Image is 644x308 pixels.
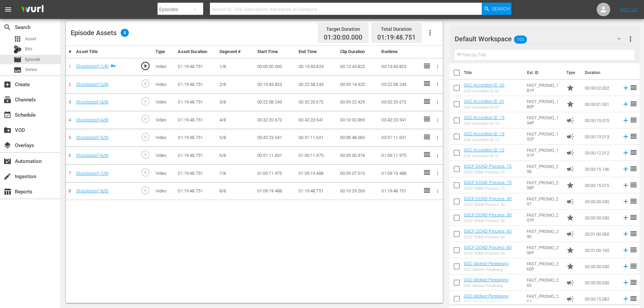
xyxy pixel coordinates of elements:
div: Default Workspace [455,29,627,48]
svg: Add to Episode [622,84,629,92]
td: FAST_PROMO_192P [524,128,564,145]
a: GSCF DOND Process :60 [464,245,511,250]
td: 01:19:48.751 [175,129,217,147]
span: Promo [566,100,574,108]
td: 01:19:48.751 [175,165,217,183]
div: Total Duration [377,24,416,34]
div: Episode Assets [71,29,129,37]
a: GSC Accordion ID :02 [464,82,504,88]
td: 00:00:12.012 [582,145,619,161]
a: GSCF DOND Process :15 [464,180,511,185]
td: 01:19:48.751 [175,93,217,111]
a: GSC Idiotest Perplexing [464,293,508,299]
td: 00:13:43.823 [379,58,420,76]
td: FAST_PROMO_261 [524,291,564,307]
svg: Add to Episode [622,263,629,270]
td: 00:13:43.823 [255,76,296,94]
span: reorder [629,181,638,189]
td: 00:51:11.601 [379,129,420,147]
th: Type [153,46,175,58]
td: 00:00:02.002 [582,80,619,96]
button: more_vert [626,31,635,47]
td: 4 [66,111,73,129]
td: 3 [66,93,73,111]
span: reorder [629,213,638,221]
td: 01:19:48.751 [175,111,217,129]
td: Video [153,147,175,165]
span: 01:30:00.000 [324,34,362,42]
td: Video [153,93,175,111]
td: FAST_PROMO_298 [524,161,564,177]
span: Ad [566,279,574,287]
span: Automation [3,157,11,165]
td: 00:00:30.030 [582,258,619,275]
span: Ad [566,116,574,124]
td: 00:00:30.030 [582,210,619,226]
div: GSC Idiotest Perplexing [464,284,508,288]
td: 01:09:19.488 [296,165,337,183]
a: Shockproof (2/8) [76,82,109,87]
div: GSC Accordion ID :02 [464,89,504,93]
th: Runtime [379,46,420,58]
span: reorder [629,262,638,270]
td: 01:00:11.975 [379,147,420,165]
td: Video [153,182,175,200]
span: menu [4,5,12,14]
svg: Add to Episode [622,149,629,157]
img: ans4CAIJ8jUAAAAAAAAAAAAAAAAAAAAAAAAgQb4GAAAAAAAAAAAAAAAAAAAAAAAAJMjXAAAAAAAAAAAAAAAAAAAAAAAAgAT5G... [16,2,49,18]
td: FAST_PROMO_180P [524,96,564,112]
span: Ad [566,149,574,157]
td: 01:00:11.975 [296,147,337,165]
td: Video [153,111,175,129]
td: 00:42:23.541 [379,111,420,129]
span: Ad [566,295,574,303]
td: 01:19:48.751 [175,76,217,94]
span: reorder [629,197,638,205]
span: 103 [514,32,527,47]
span: Asset [25,35,36,42]
div: GSC Accordion ID :13 [464,138,504,142]
td: Video [153,165,175,183]
td: 00:09:00.374 [337,147,379,165]
span: Schedule [3,111,11,119]
td: 01:19:48.751 [379,182,420,200]
td: 00:42:23.541 [296,111,337,129]
td: 00:22:58.243 [255,93,296,111]
div: GSCF DOND Process :60 [464,251,511,256]
a: Shockproof (1/8) [76,64,109,69]
div: Bits [14,45,22,53]
span: reorder [629,100,638,108]
td: 00:51:11.601 [255,147,296,165]
div: GSC Idiotest Perplexing [464,300,508,304]
svg: Add to Episode [622,230,629,238]
span: Search [3,23,11,31]
td: 8 [66,182,73,200]
div: GSC Accordion ID :01 [464,105,504,110]
div: GSCF DOND Process :30 [464,203,511,207]
td: 00:08:48.060 [337,129,379,147]
span: 8 [121,29,129,37]
td: FAST_PROMO_296P [524,242,564,258]
span: Ingestion [3,172,11,181]
td: 7/8 [217,165,254,183]
span: reorder [629,84,638,92]
td: 00:00:15.082 [582,291,619,307]
th: Title [464,63,523,82]
td: FAST_PROMO_297P [524,210,564,226]
span: play_circle_outline [140,61,150,71]
a: Sign Out [620,7,638,12]
td: 6 [66,147,73,165]
th: Clip Duration [337,46,379,58]
span: reorder [629,116,638,124]
svg: Add to Episode [622,214,629,221]
td: FAST_PROMO_194P [524,112,564,128]
span: Episode [25,56,40,63]
td: 00:00:01.001 [582,96,619,112]
td: 00:42:23.541 [255,129,296,147]
td: 8/8 [217,182,254,200]
span: Search [492,3,510,15]
span: Ad [566,165,574,173]
th: # [66,46,73,58]
span: Create [3,80,11,89]
span: Promo [566,214,574,222]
